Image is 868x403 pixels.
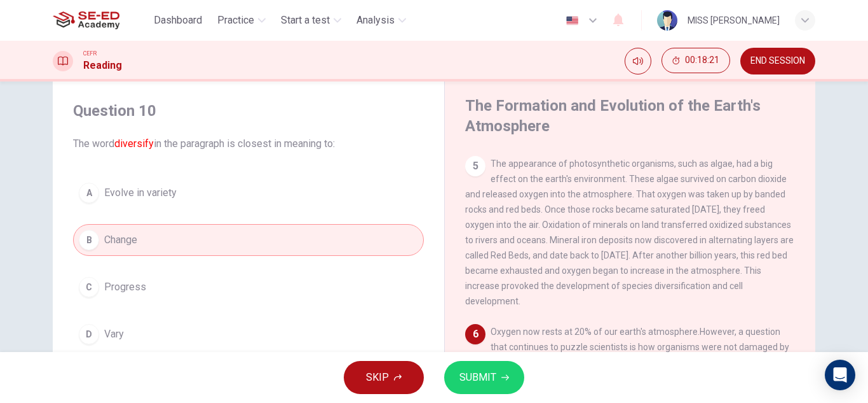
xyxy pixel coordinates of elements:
a: SE-ED Academy logo [53,8,149,33]
font: diversify [114,138,154,150]
img: Profile picture [657,10,677,31]
button: Dashboard [149,9,207,32]
div: B [79,230,99,250]
span: Dashboard [154,13,202,28]
div: Open Intercom Messenger [825,360,855,390]
span: Analysis [356,13,395,28]
div: 6 [465,324,485,344]
span: SKIP [366,369,389,386]
div: C [79,277,99,297]
span: Progress [104,279,146,295]
button: SUBMIT [444,361,524,394]
div: Mute [625,48,651,74]
span: Vary [104,327,124,342]
div: A [79,183,99,203]
span: Practice [217,13,254,28]
button: SKIP [344,361,424,394]
span: CEFR [83,49,97,58]
div: 5 [465,156,485,176]
h1: Reading [83,58,122,73]
div: MISS [PERSON_NAME] [688,13,780,28]
button: DVary [73,318,424,350]
span: Start a test [281,13,330,28]
span: END SESSION [750,56,805,66]
button: AEvolve in variety [73,177,424,209]
span: SUBMIT [459,369,496,386]
div: D [79,324,99,344]
span: 00:18:21 [685,55,719,66]
button: CProgress [73,271,424,303]
span: The appearance of photosynthetic organisms, such as algae, had a big effect on the earth's enviro... [465,159,794,306]
img: en [564,16,580,25]
h4: The Formation and Evolution of the Earth's Atmosphere [465,95,792,136]
button: 00:18:21 [661,48,730,73]
button: Analysis [351,9,411,32]
h4: Question 10 [73,101,424,121]
span: Change [104,232,137,248]
div: Hide [661,48,730,74]
span: The word in the paragraph is closest in meaning to: [73,136,424,152]
button: BChange [73,224,424,256]
button: Practice [212,9,271,32]
span: Evolve in variety [104,185,177,201]
button: END SESSION [740,48,815,74]
button: Start a test [276,9,346,32]
img: SE-ED Academy logo [53,8,119,33]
